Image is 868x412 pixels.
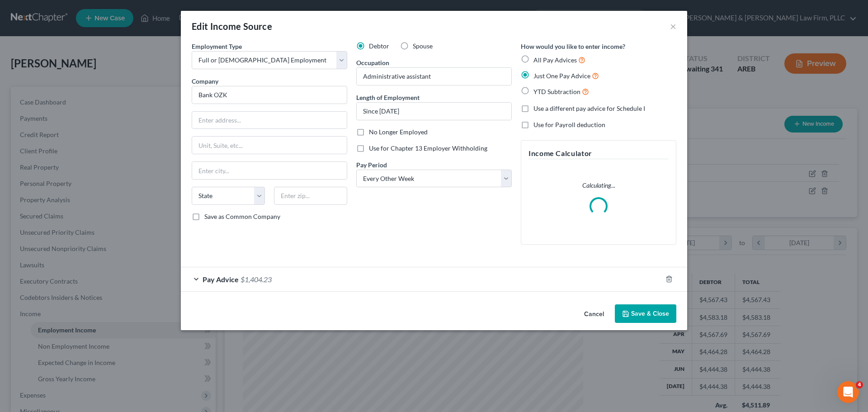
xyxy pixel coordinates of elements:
[528,148,669,159] h5: Income Calculator
[357,103,511,120] input: ex: 2 years
[192,20,272,33] div: Edit Income Source
[192,43,242,50] span: Employment Type
[203,275,239,284] span: Pay Advice
[356,58,389,67] label: Occupation
[356,93,420,102] label: Length of Employment
[192,137,347,154] input: Unit, Suite, etc...
[369,128,428,136] span: No Longer Employed
[533,121,605,128] span: Use for Payroll deduction
[533,104,645,112] span: Use a different pay advice for Schedule I
[369,42,389,50] span: Debtor
[533,56,577,64] span: All Pay Advices
[274,187,347,205] input: Enter zip...
[241,275,272,284] span: $1,404.23
[837,381,859,403] iframe: Intercom live chat
[528,181,669,190] p: Calculating...
[533,88,580,95] span: YTD Subtraction
[192,77,218,85] span: Company
[577,305,611,323] button: Cancel
[533,72,590,80] span: Just One Pay Advice
[670,21,676,32] button: ×
[204,213,280,220] span: Save as Common Company
[192,112,347,129] input: Enter address...
[856,381,863,388] span: 4
[192,86,347,104] input: Search company by name...
[521,42,625,51] label: How would you like to enter income?
[357,68,511,85] input: --
[356,161,387,169] span: Pay Period
[413,42,433,50] span: Spouse
[369,144,487,152] span: Use for Chapter 13 Employer Withholding
[192,162,347,179] input: Enter city...
[615,304,676,323] button: Save & Close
